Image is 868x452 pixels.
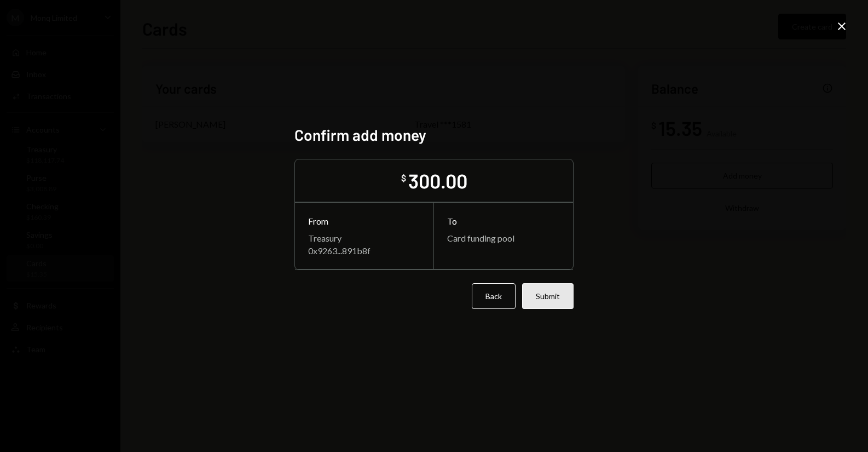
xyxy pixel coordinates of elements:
[522,283,574,309] button: Submit
[472,283,516,309] button: Back
[447,216,560,226] div: To
[401,173,406,184] div: $
[447,233,560,243] div: Card funding pool
[308,245,420,256] div: 0x9263...891b8f
[308,216,420,226] div: From
[408,168,467,193] div: 300.00
[294,124,574,146] h2: Confirm add money
[308,233,420,243] div: Treasury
